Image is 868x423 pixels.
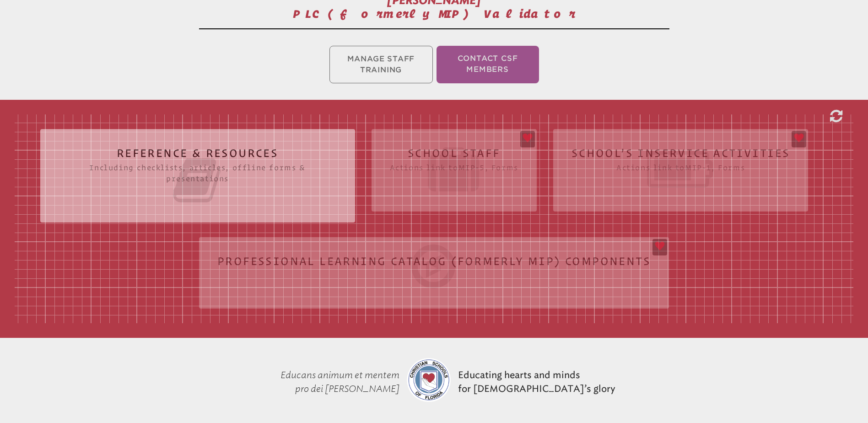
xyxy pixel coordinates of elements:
li: Contact CSF Members [437,46,539,83]
span: PLC (formerly MIP) Validator [293,7,576,20]
p: Educans animum et mentem pro dei [PERSON_NAME] [249,345,403,418]
h2: Reference & Resources [59,147,337,206]
img: csf-logo-web-colors.png [407,358,451,402]
p: Educating hearts and minds for [DEMOGRAPHIC_DATA]’s glory [454,345,619,418]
